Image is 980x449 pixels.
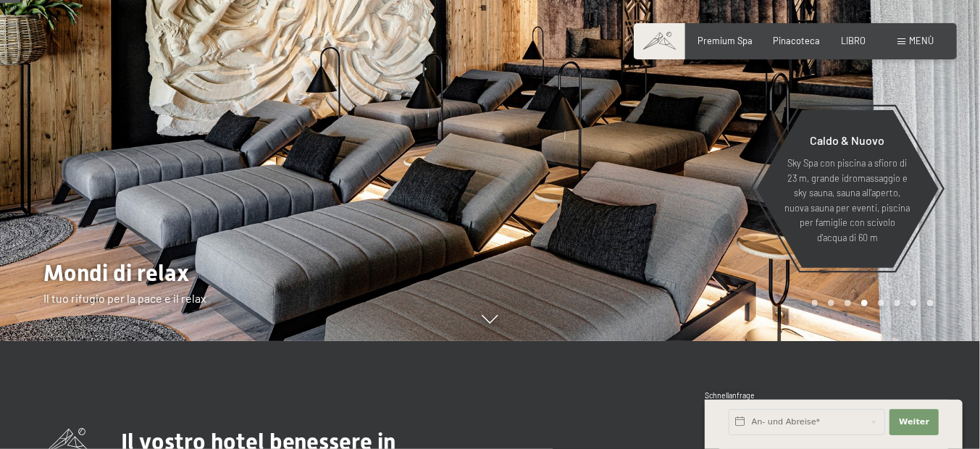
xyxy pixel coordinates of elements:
div: Giostra Pagina 7 [910,300,917,306]
div: Giostra Pagina 8 [927,300,934,306]
div: Giostra Pagina 6 [895,300,901,306]
span: Schnellanfrage [705,391,755,400]
p: Sky Spa con piscina a sfioro di 23 m, grande idromassaggio e sky sauna, sauna all'aperto, nuova s... [784,156,910,245]
a: Pinacoteca [774,35,821,46]
span: Weiter [899,416,929,428]
div: Carosello Pagina 5 [878,300,884,306]
a: Caldo & Nuovo Sky Spa con piscina a sfioro di 23 m, grande idromassaggio e sky sauna, sauna all'a... [755,109,939,269]
a: LIBRO [841,35,866,46]
div: Impaginazione a carosello [807,300,934,306]
div: Giostra Pagina 2 [828,300,834,306]
div: Carosello Pagina 4 (Diapositiva corrente) [861,300,868,306]
button: Weiter [889,409,939,435]
span: Caldo & Nuovo [811,133,885,147]
a: Premium Spa [698,35,753,46]
span: Menù [909,35,934,46]
div: Giostra Pagina 3 [845,300,851,306]
div: Giostra Pagina 1 [812,300,818,306]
